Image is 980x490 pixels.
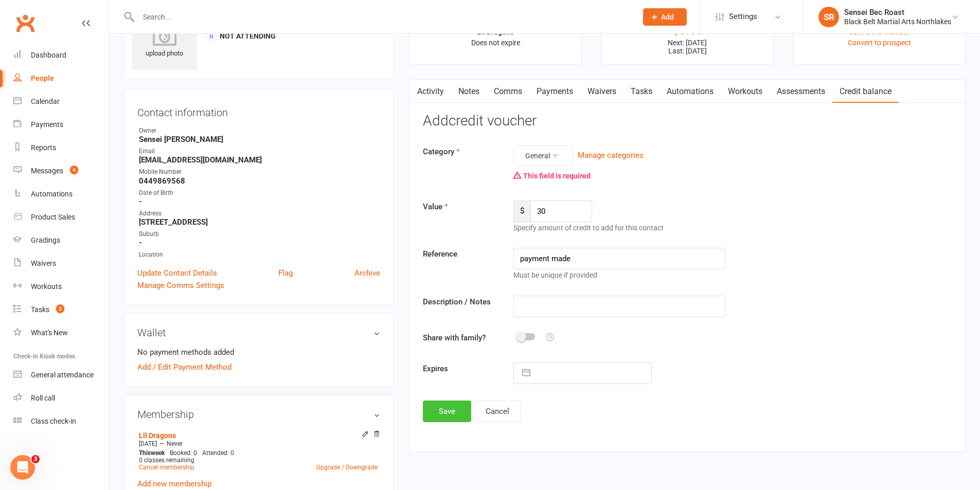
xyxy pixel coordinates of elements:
[139,126,380,136] div: Owner
[611,25,764,36] div: $0.00
[137,103,380,118] h3: Contact information
[137,267,217,279] a: Update Contact Details
[139,167,380,177] div: Mobile Number
[13,136,109,159] a: Reports
[415,362,506,375] label: Expires
[423,113,952,129] h3: Add credit voucher
[139,188,380,198] div: Date of Birth
[580,80,623,103] a: Waivers
[139,464,194,471] a: Cancel membership
[31,305,49,314] div: Tasks
[474,401,521,422] button: Cancel
[415,146,506,158] label: Category
[415,332,506,344] label: Share with family?
[139,209,380,219] div: Address
[139,229,380,239] div: Suburb
[13,229,109,252] a: Gradings
[13,298,109,321] a: Tasks 3
[220,32,276,40] span: Not Attending
[354,267,380,279] a: Archive
[31,236,60,244] div: Gradings
[31,120,63,129] div: Payments
[139,217,380,227] strong: [STREET_ADDRESS]
[578,149,644,161] button: Manage categories
[31,259,56,267] div: Waivers
[13,206,109,229] a: Product Sales
[139,449,151,457] span: This
[31,51,66,59] div: Dashboard
[137,361,231,373] a: Add / Edit Payment Method
[170,449,197,457] span: Booked: 0
[13,364,109,387] a: General attendance kiosk mode
[139,457,194,464] span: 0 classes remaining
[278,267,293,279] a: Flag
[136,440,380,448] div: —
[139,250,380,260] div: Location
[13,113,109,136] a: Payments
[137,346,380,358] li: No payment methods added
[513,166,771,186] div: This field is required
[137,409,380,420] h3: Membership
[848,39,911,47] a: Convert to prospect
[10,455,35,480] iframe: Intercom live chat
[139,155,380,165] strong: [EMAIL_ADDRESS][DOMAIN_NAME]
[202,449,234,457] span: Attended: 0
[31,455,40,463] span: 3
[31,74,54,82] div: People
[136,449,167,457] div: week
[139,135,380,144] strong: Sensei [PERSON_NAME]
[132,25,197,59] div: upload photo
[611,39,764,55] p: Next: [DATE] Last: [DATE]
[167,440,183,447] span: Never
[316,464,378,471] a: Upgrade / Downgrade
[139,431,176,440] a: Lil Dragons
[729,5,757,28] span: Settings
[13,183,109,206] a: Automations
[415,296,506,308] label: Description / Notes
[31,329,68,337] div: What's New
[643,8,687,26] button: Add
[139,197,380,206] strong: -
[13,321,109,344] a: What's New
[721,80,770,103] a: Workouts
[12,10,38,36] a: Clubworx
[31,371,94,379] div: General attendance
[31,213,75,221] div: Product Sales
[513,201,530,222] span: $
[13,90,109,113] a: Calendar
[832,80,899,103] a: Credit balance
[13,44,109,67] a: Dashboard
[13,410,109,433] a: Class kiosk mode
[660,80,721,103] a: Automations
[135,10,630,24] input: Search...
[844,8,951,17] div: Sensei Bec Roast
[13,159,109,183] a: Messages 4
[139,176,380,186] strong: 0449869568
[818,7,839,27] div: SR
[13,252,109,275] a: Waivers
[31,282,62,291] div: Workouts
[137,327,380,338] h3: Wallet
[13,275,109,298] a: Workouts
[31,417,76,425] div: Class check-in
[137,479,211,488] a: Add new membership
[139,238,380,247] strong: -
[70,166,78,174] span: 4
[410,80,451,103] a: Activity
[844,17,951,26] div: Black Belt Martial Arts Northlakes
[471,39,520,47] span: Does not expire
[56,304,64,313] span: 3
[31,190,73,198] div: Automations
[415,248,506,260] label: Reference
[31,97,60,105] div: Calendar
[139,440,157,447] span: [DATE]
[415,201,506,213] label: Value
[423,401,471,422] button: Save
[513,222,725,233] div: Specify amount of credit to add for this contact
[513,146,573,166] button: General
[513,269,725,281] div: Must be unique if provided
[487,80,529,103] a: Comms
[623,80,660,103] a: Tasks
[529,80,580,103] a: Payments
[13,387,109,410] a: Roll call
